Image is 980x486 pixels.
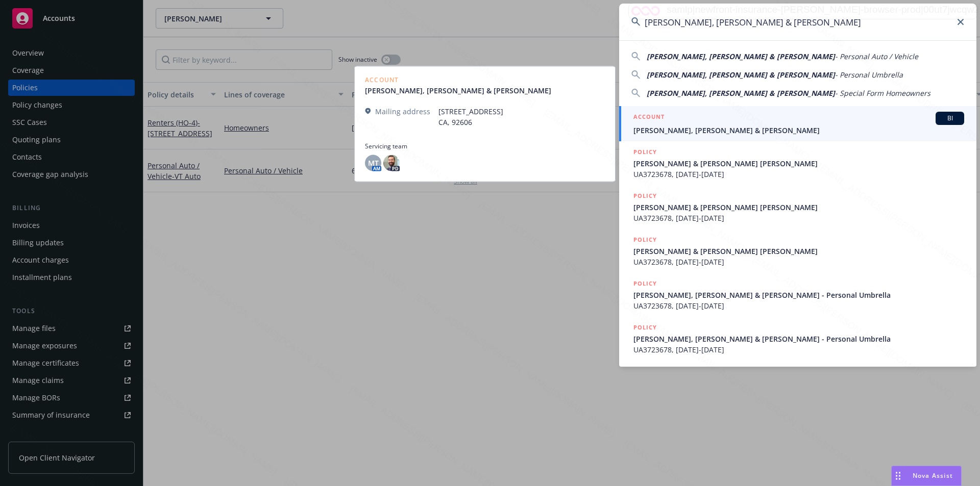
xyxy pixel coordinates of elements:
span: - Special Form Homeowners [835,88,930,98]
span: [PERSON_NAME], [PERSON_NAME] & [PERSON_NAME] [633,125,964,136]
h5: ACCOUNT [633,112,665,124]
span: [PERSON_NAME] & [PERSON_NAME] [PERSON_NAME] [633,158,964,169]
h5: POLICY [633,147,657,157]
span: Nova Assist [913,471,953,480]
span: - Personal Auto / Vehicle [835,52,918,61]
h5: POLICY [633,278,657,289]
span: [PERSON_NAME], [PERSON_NAME] & [PERSON_NAME] - Personal Umbrella [633,290,964,300]
h5: POLICY [633,322,657,332]
input: Search... [619,4,976,40]
span: UA3723678, [DATE]-[DATE] [633,213,964,223]
span: UA3723678, [DATE]-[DATE] [633,257,964,267]
a: POLICY[PERSON_NAME], [PERSON_NAME] & [PERSON_NAME] - Personal UmbrellaUA3723678, [DATE]-[DATE] [619,317,976,361]
h5: POLICY [633,191,657,201]
span: [PERSON_NAME], [PERSON_NAME] & [PERSON_NAME] [647,88,835,98]
span: [PERSON_NAME], [PERSON_NAME] & [PERSON_NAME] [647,52,835,61]
button: Nova Assist [891,466,962,486]
span: [PERSON_NAME], [PERSON_NAME] & [PERSON_NAME] [647,70,835,80]
span: [PERSON_NAME] & [PERSON_NAME] [PERSON_NAME] [633,202,964,213]
span: BI [940,114,960,123]
span: [PERSON_NAME] & [PERSON_NAME] [PERSON_NAME] [633,246,964,257]
span: UA3723678, [DATE]-[DATE] [633,300,964,311]
span: [PERSON_NAME], [PERSON_NAME] & [PERSON_NAME] - Personal Umbrella [633,334,964,344]
h5: POLICY [633,235,657,245]
span: - Personal Umbrella [835,70,903,80]
span: UA3723678, [DATE]-[DATE] [633,169,964,180]
a: POLICY[PERSON_NAME] & [PERSON_NAME] [PERSON_NAME]UA3723678, [DATE]-[DATE] [619,229,976,273]
a: POLICY[PERSON_NAME] & [PERSON_NAME] [PERSON_NAME]UA3723678, [DATE]-[DATE] [619,141,976,185]
a: POLICY[PERSON_NAME] & [PERSON_NAME] [PERSON_NAME]UA3723678, [DATE]-[DATE] [619,185,976,229]
div: Drag to move [892,466,904,485]
span: UA3723678, [DATE]-[DATE] [633,344,964,355]
a: POLICY[PERSON_NAME], [PERSON_NAME] & [PERSON_NAME] - Personal UmbrellaUA3723678, [DATE]-[DATE] [619,273,976,317]
a: ACCOUNTBI[PERSON_NAME], [PERSON_NAME] & [PERSON_NAME] [619,106,976,141]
